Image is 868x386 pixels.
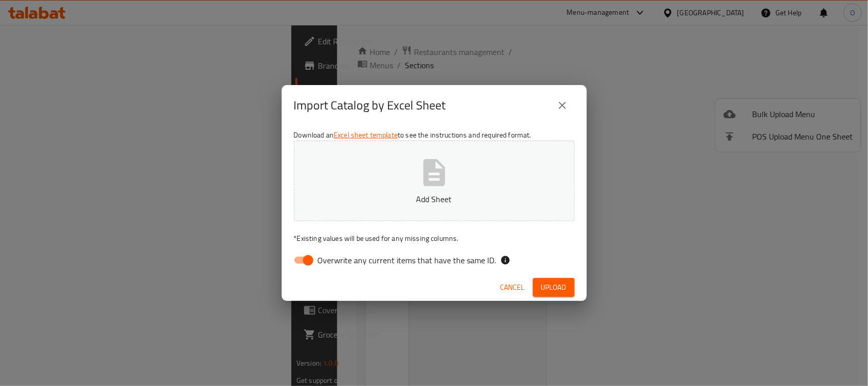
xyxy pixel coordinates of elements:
[533,278,575,297] button: Upload
[541,281,566,294] span: Upload
[334,128,398,142] a: Excel sheet template
[310,193,559,205] p: Add Sheet
[294,233,575,243] p: Existing values will be used for any missing columns.
[496,278,529,297] button: Cancel
[550,93,575,118] button: close
[294,141,575,221] button: Add Sheet
[500,281,525,294] span: Cancel
[294,97,446,114] h2: Import Catalog by Excel Sheet
[282,126,587,273] div: Download an to see the instructions and required format.
[318,254,496,266] span: Overwrite any current items that have the same ID.
[500,255,511,265] svg: If the overwrite option isn't selected, then the items that match an existing ID will be ignored ...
